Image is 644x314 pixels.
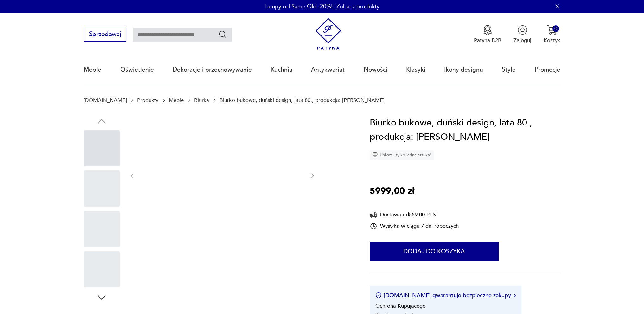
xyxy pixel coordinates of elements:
[535,55,560,84] a: Promocje
[513,25,531,44] button: Zaloguj
[312,18,344,50] img: Patyna - sklep z meblami i dekoracjami vintage
[547,25,557,35] img: Ikona koszyka
[474,25,501,44] button: Patyna B2B
[220,97,385,103] p: Biurko bukowe, duński design, lata 80., produkcja: [PERSON_NAME]
[84,32,126,37] a: Sprzedawaj
[552,25,559,32] div: 0
[265,3,333,10] p: Lampy od Same Old -20%!
[370,150,434,160] div: Unikat - tylko jedna sztuka!
[120,55,154,84] a: Oświetlenie
[173,55,252,84] a: Dekoracje i przechowywanie
[84,28,126,42] button: Sprzedawaj
[370,211,459,219] div: Dostawa od 559,00 PLN
[84,97,127,103] a: [DOMAIN_NAME]
[364,55,387,84] a: Nowości
[370,211,377,219] img: Ikona dostawy
[406,55,425,84] a: Klasyki
[372,152,378,158] img: Ikona diamentu
[311,55,345,84] a: Antykwariat
[483,25,493,35] img: Ikona medalu
[375,302,426,310] li: Ochrona Kupującego
[544,25,560,44] button: 0Koszyk
[518,25,527,35] img: Ikonka użytkownika
[370,116,560,144] h1: Biurko bukowe, duński design, lata 80., produkcja: [PERSON_NAME]
[544,37,560,44] p: Koszyk
[143,116,302,235] img: Zdjęcie produktu Biurko bukowe, duński design, lata 80., produkcja: Dania
[474,25,501,44] a: Ikona medaluPatyna B2B
[336,3,379,10] a: Zobacz produkty
[444,55,483,84] a: Ikony designu
[218,30,227,39] button: Szukaj
[502,55,516,84] a: Style
[370,242,499,261] button: Dodaj do koszyka
[474,37,501,44] p: Patyna B2B
[84,55,101,84] a: Meble
[271,55,292,84] a: Kuchnia
[375,292,382,298] img: Ikona certyfikatu
[137,97,158,103] a: Produkty
[513,37,531,44] p: Zaloguj
[514,294,516,297] img: Ikona strzałki w prawo
[375,292,516,299] button: [DOMAIN_NAME] gwarantuje bezpieczne zakupy
[194,97,209,103] a: Biurka
[370,184,414,199] p: 5999,00 zł
[370,222,459,230] div: Wysyłka w ciągu 7 dni roboczych
[169,97,184,103] a: Meble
